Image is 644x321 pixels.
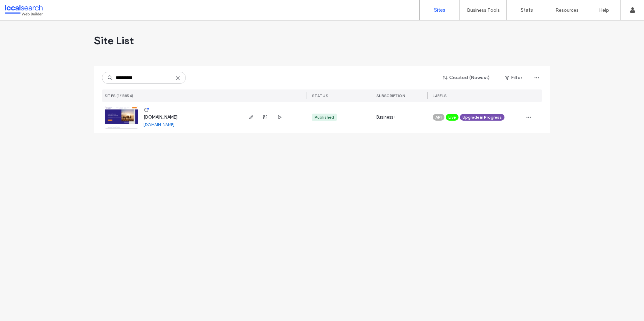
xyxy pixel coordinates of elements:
span: Business+ [376,114,396,121]
span: LABELS [433,93,446,98]
span: SITES (1/13854) [105,93,133,98]
span: Live [448,114,456,120]
a: [DOMAIN_NAME] [144,122,174,127]
span: SUBSCRIPTION [376,93,405,98]
label: Help [599,7,609,13]
a: [DOMAIN_NAME] [144,115,177,120]
span: API [435,114,442,120]
label: Stats [521,7,533,13]
label: Sites [434,7,445,13]
span: STATUS [312,93,328,98]
div: Published [315,114,334,120]
span: Upgrade in Progress [463,114,502,120]
button: Created (Newest) [437,72,496,83]
span: Site List [94,34,134,47]
label: Business Tools [467,7,500,13]
label: Resources [555,7,579,13]
button: Filter [498,72,529,83]
span: Help [15,5,29,11]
